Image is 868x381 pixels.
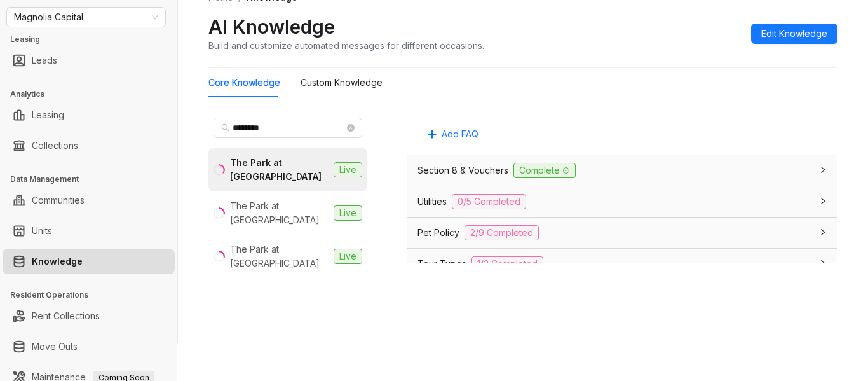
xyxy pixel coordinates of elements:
[32,334,78,359] a: Move Outs
[334,205,362,221] span: Live
[32,188,85,213] a: Communities
[221,123,230,132] span: search
[3,48,175,73] li: Leads
[761,27,827,41] span: Edit Knowledge
[10,88,177,100] h3: Analytics
[32,249,83,274] a: Knowledge
[230,199,329,227] div: The Park at [GEOGRAPHIC_DATA]
[417,226,459,240] span: Pet Policy
[208,15,335,39] h2: AI Knowledge
[3,133,175,158] li: Collections
[32,133,78,158] a: Collections
[819,228,827,236] span: collapsed
[14,8,158,27] span: Magnolia Capital
[334,249,362,264] span: Live
[32,48,57,73] a: Leads
[347,124,355,132] span: close-circle
[32,102,64,128] a: Leasing
[3,334,175,359] li: Move Outs
[407,155,837,186] div: Section 8 & VouchersComplete
[208,76,280,90] div: Core Knowledge
[3,188,175,213] li: Communities
[10,174,177,185] h3: Data Management
[417,124,489,144] button: Add FAQ
[10,289,177,301] h3: Resident Operations
[32,303,100,329] a: Rent Collections
[513,163,576,178] span: Complete
[3,102,175,128] li: Leasing
[751,24,837,44] button: Edit Knowledge
[417,195,447,209] span: Utilities
[442,127,478,141] span: Add FAQ
[465,225,539,240] span: 2/9 Completed
[471,256,543,272] span: 1/3 Completed
[301,76,383,90] div: Custom Knowledge
[452,194,526,209] span: 0/5 Completed
[230,242,329,270] div: The Park at [GEOGRAPHIC_DATA]
[10,34,177,45] h3: Leasing
[3,303,175,329] li: Rent Collections
[417,257,466,271] span: Tour Types
[407,186,837,217] div: Utilities0/5 Completed
[334,162,362,177] span: Live
[417,163,508,177] span: Section 8 & Vouchers
[3,249,175,274] li: Knowledge
[3,218,175,244] li: Units
[407,249,837,279] div: Tour Types1/3 Completed
[230,156,329,184] div: The Park at [GEOGRAPHIC_DATA]
[208,39,484,52] div: Build and customize automated messages for different occasions.
[32,218,52,244] a: Units
[819,260,827,267] span: collapsed
[819,197,827,205] span: collapsed
[819,166,827,174] span: collapsed
[407,218,837,248] div: Pet Policy2/9 Completed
